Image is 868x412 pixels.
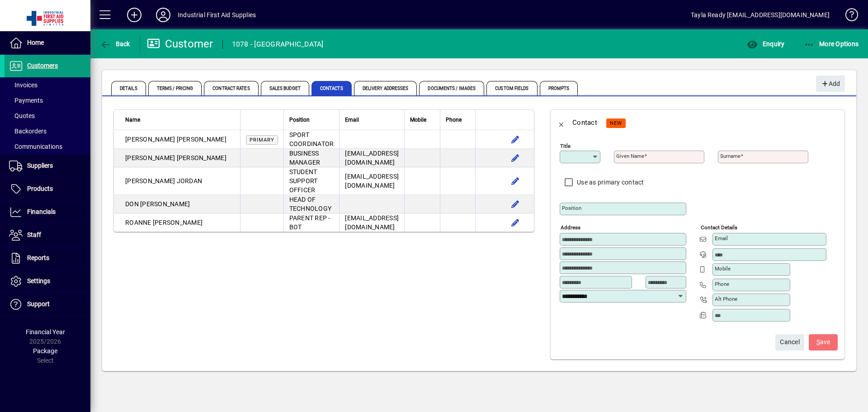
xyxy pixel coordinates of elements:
[125,136,175,143] span: [PERSON_NAME]
[804,40,859,47] span: More Options
[5,123,90,139] a: Backorders
[345,115,399,125] div: Email
[5,139,90,154] a: Communications
[446,115,470,125] div: Phone
[147,37,213,51] div: Customer
[560,143,571,149] mat-label: Title
[283,149,340,167] td: BUSINESS MANAGER
[120,7,149,23] button: Add
[250,137,274,143] span: Primary
[715,235,728,242] mat-label: Email
[149,7,178,23] button: Profile
[311,81,352,95] span: Contacts
[232,37,324,52] div: 1078 - [GEOGRAPHIC_DATA]
[27,277,50,284] span: Settings
[9,143,62,150] span: Communications
[610,120,622,126] span: NEW
[177,154,226,161] span: [PERSON_NAME]
[177,177,203,185] span: JORDAN
[715,281,729,287] mat-label: Phone
[715,296,737,302] mat-label: Alt Phone
[178,8,256,22] div: Industrial First Aid Supplies
[616,153,644,159] mat-label: Given name
[562,205,581,211] mat-label: Position
[125,177,175,185] span: [PERSON_NAME]
[775,334,804,350] button: Cancel
[720,153,741,159] mat-label: Surname
[283,195,340,213] td: HEAD OF TECHNOLOGY
[289,115,334,125] div: Position
[5,293,90,316] a: Support
[839,2,857,31] a: Knowledge Base
[345,173,399,189] span: [EMAIL_ADDRESS][DOMAIN_NAME]
[9,128,47,135] span: Backorders
[33,347,57,355] span: Package
[125,200,139,208] span: DON
[125,154,175,161] span: [PERSON_NAME]
[204,81,258,95] span: Contract Rates
[27,39,44,46] span: Home
[153,219,203,226] span: [PERSON_NAME]
[125,219,151,226] span: ROANNE
[802,36,861,52] button: More Options
[9,97,43,104] span: Payments
[354,81,417,95] span: Delivery Addresses
[27,231,41,238] span: Staff
[446,115,462,125] span: Phone
[691,8,830,22] div: Tayla Ready [EMAIL_ADDRESS][DOMAIN_NAME]
[486,81,537,95] span: Custom Fields
[551,112,572,133] button: Back
[27,208,56,215] span: Financials
[27,162,53,169] span: Suppliers
[9,112,35,119] span: Quotes
[283,167,340,195] td: STUDENT SUPPORT OFFICER
[148,81,202,95] span: Terms / Pricing
[821,76,840,91] span: Add
[809,334,838,350] button: Save
[140,200,190,208] span: [PERSON_NAME]
[5,201,90,223] a: Financials
[747,40,784,47] span: Enquiry
[419,81,484,95] span: Documents / Images
[283,130,340,149] td: SPORT COORDINATOR
[27,300,50,308] span: Support
[345,150,399,166] span: [EMAIL_ADDRESS][DOMAIN_NAME]
[5,178,90,200] a: Products
[90,36,140,52] app-page-header-button: Back
[100,40,130,47] span: Back
[715,265,731,272] mat-label: Mobile
[27,185,53,192] span: Products
[5,108,90,123] a: Quotes
[745,36,787,52] button: Enquiry
[27,62,58,69] span: Customers
[345,214,399,231] span: [EMAIL_ADDRESS][DOMAIN_NAME]
[5,224,90,246] a: Staff
[125,115,140,125] span: Name
[9,81,38,89] span: Invoices
[410,115,434,125] div: Mobile
[410,115,426,125] span: Mobile
[816,335,830,350] span: ave
[111,81,146,95] span: Details
[125,115,235,125] div: Name
[5,155,90,177] a: Suppliers
[5,77,90,93] a: Invoices
[283,213,340,232] td: PARENT REP - BOT
[177,136,226,143] span: [PERSON_NAME]
[5,32,90,54] a: Home
[261,81,309,95] span: Sales Budget
[575,178,644,187] label: Use as primary contact
[5,93,90,108] a: Payments
[816,338,820,346] span: S
[816,76,845,92] button: Add
[572,115,597,130] div: Contact
[5,270,90,293] a: Settings
[780,335,800,350] span: Cancel
[5,247,90,270] a: Reports
[540,81,578,95] span: Prompts
[345,115,359,125] span: Email
[27,254,49,261] span: Reports
[289,115,310,125] span: Position
[26,328,65,336] span: Financial Year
